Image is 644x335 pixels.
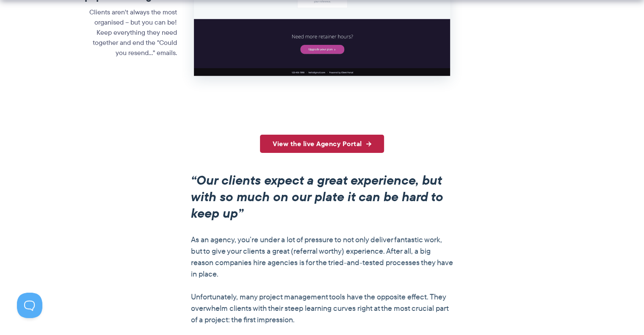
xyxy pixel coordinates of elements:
em: “Our clients expect a great experience, but with so much on our plate it can be hard to keep up” [191,171,443,223]
a: View the live Agency Portal [260,135,384,153]
p: Clients aren't always the most organised – but you can be! Keep everything they need together and... [84,7,177,58]
p: Unfortunately, many project management tools have the opposite effect. They overwhelm clients wit... [191,291,453,326]
p: As an agency, you’re under a lot of pressure to not only deliver fantastic work, but to give your... [191,234,453,280]
iframe: Toggle Customer Support [17,293,42,318]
